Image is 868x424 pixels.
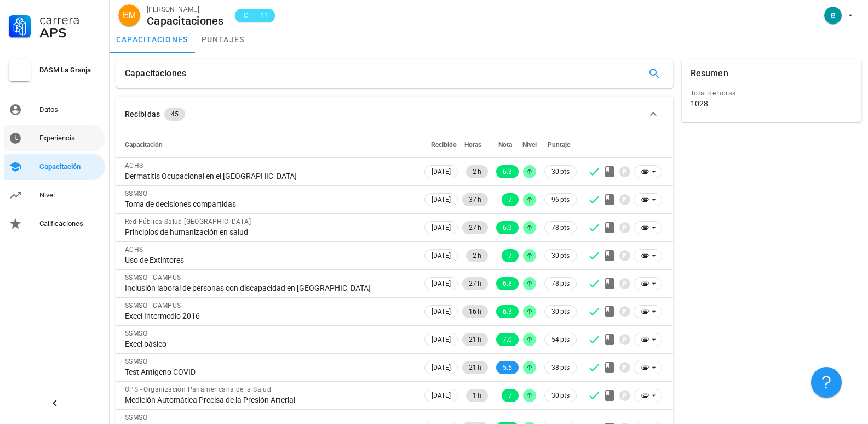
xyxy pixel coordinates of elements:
[125,395,413,405] div: Medición Automática Precisa de la Presión Arterial
[503,305,512,318] span: 6.3
[147,4,224,15] div: [PERSON_NAME]
[503,165,512,178] span: 6.3
[125,141,163,149] span: Capacitación
[469,361,481,374] span: 21 h
[551,222,570,233] span: 78 pts
[432,166,451,178] span: [DATE]
[125,162,143,169] span: ACHS
[125,108,160,120] div: Recibidas
[469,305,481,318] span: 16 h
[171,108,179,121] span: 45
[39,191,101,200] div: Nivel
[551,390,570,401] span: 30 pts
[4,154,105,180] a: Capacitación
[125,171,413,181] div: Dermatitis Ocupacional en el [GEOGRAPHIC_DATA]
[431,141,457,149] span: Recibido
[125,218,251,225] span: Red Pública Salud [GEOGRAPHIC_DATA]
[503,277,512,290] span: 6.8
[508,193,512,206] span: 7
[469,277,481,290] span: 27 h
[39,219,101,228] div: Calificaciones
[432,250,451,262] span: [DATE]
[116,97,673,132] button: Recibidas 45
[503,361,512,374] span: 5.5
[503,333,512,346] span: 7.0
[548,141,570,149] span: Puntaje
[522,141,537,149] span: Nivel
[125,199,413,209] div: Toma de decisiones compartidas
[551,250,570,261] span: 30 pts
[4,125,105,151] a: Experiencia
[4,182,105,208] a: Nivel
[551,306,570,317] span: 30 pts
[39,66,101,75] div: DASM La Granja
[432,333,451,346] span: [DATE]
[503,221,512,234] span: 6.9
[125,283,413,293] div: Inclusión laboral de personas con discapacidad en [GEOGRAPHIC_DATA]
[551,278,570,289] span: 78 pts
[551,194,570,205] span: 96 pts
[473,165,481,178] span: 2 h
[469,333,481,346] span: 21 h
[147,15,224,27] div: Capacitaciones
[691,99,708,109] div: 1028
[125,255,413,265] div: Uso de Extintores
[498,141,512,149] span: Nota
[4,211,105,237] a: Calificaciones
[432,194,451,206] span: [DATE]
[464,141,481,149] span: Horas
[432,361,451,374] span: [DATE]
[432,222,451,234] span: [DATE]
[469,221,481,234] span: 27 h
[422,132,460,158] th: Recibido
[39,26,101,39] div: APS
[125,311,413,321] div: Excel Intermedio 2016
[125,414,147,421] span: SSMSO
[473,389,481,402] span: 1 h
[125,274,181,281] span: SSMSO - CAMPUS
[551,362,570,373] span: 38 pts
[469,193,481,206] span: 37 h
[551,166,570,177] span: 30 pts
[691,88,853,99] div: Total de horas
[432,306,451,318] span: [DATE]
[39,162,101,171] div: Capacitación
[432,389,451,402] span: [DATE]
[110,26,195,53] a: capacitaciones
[125,367,413,377] div: Test Antígeno COVID
[551,334,570,345] span: 54 pts
[521,132,538,158] th: Nivel
[125,227,413,237] div: Principios de humanización en salud
[123,4,136,26] span: EM
[116,132,422,158] th: Capacitación
[125,246,143,253] span: ACHS
[432,278,451,290] span: [DATE]
[39,13,101,26] div: Carrera
[508,389,512,402] span: 7
[125,190,147,197] span: SSMSO
[473,249,481,262] span: 2 h
[125,358,147,365] span: SSMSO
[195,26,251,53] a: puntajes
[242,10,250,21] span: C
[460,132,490,158] th: Horas
[4,97,105,123] a: Datos
[691,59,728,88] div: Resumen
[125,339,413,349] div: Excel básico
[125,302,181,309] span: SSMSO - CAMPUS
[125,386,271,393] span: OPS - Organización Panamericana de la Salud
[260,10,268,21] span: 11
[125,330,147,337] span: SSMSO
[538,132,579,158] th: Puntaje
[125,59,186,88] div: Capacitaciones
[39,134,101,143] div: Experiencia
[118,4,140,26] div: avatar
[824,7,842,24] div: avatar
[39,105,101,114] div: Datos
[490,132,521,158] th: Nota
[508,249,512,262] span: 7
